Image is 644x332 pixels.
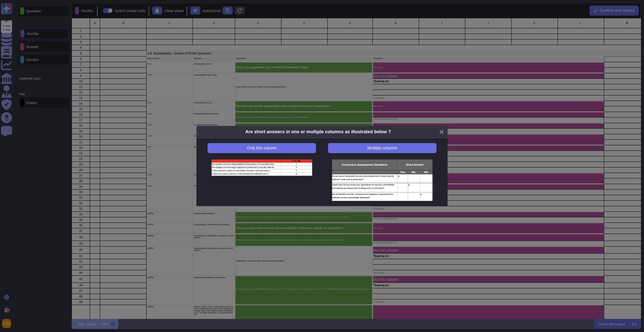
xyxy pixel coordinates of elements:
[328,143,436,153] button: Multiple columns
[212,159,312,176] img: Single
[208,143,316,153] button: Only this column
[247,146,276,150] span: Only this column
[367,146,397,150] span: Multiple columns
[438,128,446,136] button: Close
[332,159,433,201] img: Multi
[245,128,391,135] div: Are short answers in one or multiple columns as illustrated below ?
